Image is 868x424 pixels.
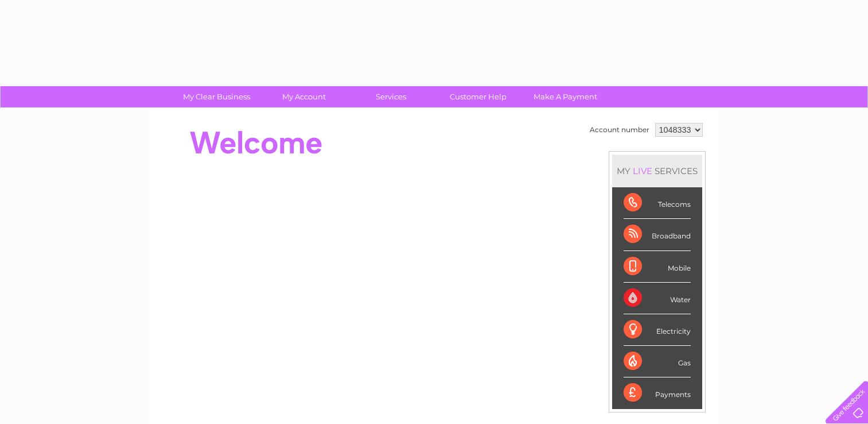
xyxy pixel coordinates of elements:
[169,86,264,107] a: My Clear Business
[624,377,691,408] div: Payments
[624,314,691,346] div: Electricity
[587,120,652,140] td: Account number
[624,219,691,250] div: Broadband
[624,251,691,283] div: Mobile
[431,86,526,107] a: Customer Help
[624,187,691,219] div: Telecoms
[344,86,438,107] a: Services
[518,86,613,107] a: Make A Payment
[624,346,691,377] div: Gas
[630,165,655,176] div: LIVE
[256,86,351,107] a: My Account
[624,283,691,314] div: Water
[612,155,702,187] div: MY SERVICES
